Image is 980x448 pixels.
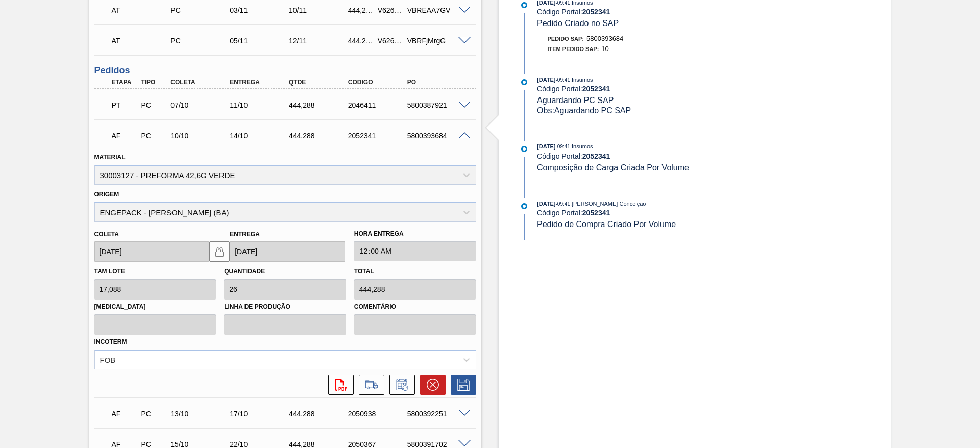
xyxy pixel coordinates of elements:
span: Pedido de Compra Criado Por Volume [537,220,676,229]
span: Obs: Aguardando PC SAP [537,106,631,115]
div: Tipo [138,79,169,86]
input: dd/mm/yyyy [94,241,210,262]
div: Cancelar pedido [415,375,446,395]
div: 2046411 [346,101,412,109]
div: Aguardando Faturamento [109,403,140,425]
strong: 2052341 [582,85,610,93]
p: AT [112,37,173,45]
div: VBREAA7GV [405,6,471,14]
img: atual [521,203,527,209]
div: V626400 [375,6,406,14]
div: 2050938 [346,410,412,418]
span: Pedido SAP: [548,36,584,42]
div: Código Portal: [537,85,779,93]
p: AF [112,410,137,418]
div: 03/11/2025 [227,6,293,14]
div: 14/10/2025 [227,132,293,140]
p: AT [112,6,173,14]
div: 444,288 [286,410,353,418]
div: 444,288 [286,101,353,109]
div: Pedido de Compra [138,410,169,418]
h3: Pedidos [94,65,476,76]
div: Ir para Composição de Carga [354,375,384,395]
span: 5800393684 [586,35,623,42]
div: 07/10/2025 [168,101,234,109]
label: Hora Entrega [354,227,476,241]
div: 10/10/2025 [168,132,234,140]
input: dd/mm/yyyy [230,241,345,262]
span: [DATE] [537,143,555,150]
span: : Insumos [570,143,593,150]
button: locked [209,241,230,262]
img: atual [521,146,527,152]
label: Entrega [230,231,260,238]
div: 2052341 [346,132,412,140]
div: Qtde [286,79,353,86]
p: AF [112,132,137,140]
div: Entrega [227,79,293,86]
div: Pedido de Compra [168,6,234,14]
div: Abrir arquivo PDF [323,375,354,395]
div: FOB [100,355,116,364]
label: Linha de Produção [224,300,346,314]
label: Coleta [94,231,119,238]
span: Composição de Carga Criada Por Volume [537,163,689,172]
div: 13/10/2025 [168,410,234,418]
div: Informar alteração no pedido [384,375,415,395]
span: - 09:41 [556,144,570,150]
p: PT [112,101,137,109]
div: 444,288 [346,37,376,45]
div: VBRFjMrgG [405,37,471,45]
span: [DATE] [537,201,555,207]
div: 05/11/2025 [227,37,293,45]
div: Pedido em Trânsito [109,94,140,116]
img: atual [521,79,527,85]
div: Aguardando Informações de Transporte [109,30,176,52]
div: Aguardando Faturamento [109,125,140,147]
span: 10 [601,45,608,53]
div: 12/11/2025 [286,37,353,45]
div: 11/10/2025 [227,101,293,109]
div: Código Portal: [537,8,779,16]
label: [MEDICAL_DATA] [94,300,216,314]
span: - 09:41 [556,201,570,207]
div: Pedido de Compra [168,37,234,45]
div: 10/11/2025 [286,6,353,14]
span: Aguardando PC SAP [537,96,614,105]
label: Incoterm [94,338,127,345]
label: Tam lote [94,268,125,275]
div: Pedido de Compra [138,101,169,109]
div: Pedido de Compra [138,132,169,140]
span: Item pedido SAP: [548,46,599,52]
span: : Insumos [570,77,593,83]
label: Origem [94,191,119,198]
div: Coleta [168,79,234,86]
strong: 2052341 [582,152,610,160]
label: Total [354,268,374,275]
div: 17/10/2025 [227,410,293,418]
div: 5800387921 [405,101,471,109]
span: - 09:41 [556,77,570,83]
div: Código Portal: [537,209,779,217]
label: Material [94,154,126,161]
label: Quantidade [224,268,265,275]
strong: 2052341 [582,209,610,217]
div: Etapa [109,79,140,86]
div: 444,288 [346,6,376,14]
div: 444,288 [286,132,353,140]
span: [DATE] [537,77,555,83]
span: Pedido Criado no SAP [537,19,619,28]
div: 5800392251 [405,410,471,418]
div: V626401 [375,37,406,45]
div: PO [405,79,471,86]
span: : [PERSON_NAME] Conceição [570,201,646,207]
img: atual [521,2,527,8]
div: Código Portal: [537,152,779,160]
img: locked [213,245,226,258]
strong: 2052341 [582,8,610,16]
div: Salvar Pedido [446,375,476,395]
label: Comentário [354,300,476,314]
div: Código [346,79,412,86]
div: 5800393684 [405,132,471,140]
